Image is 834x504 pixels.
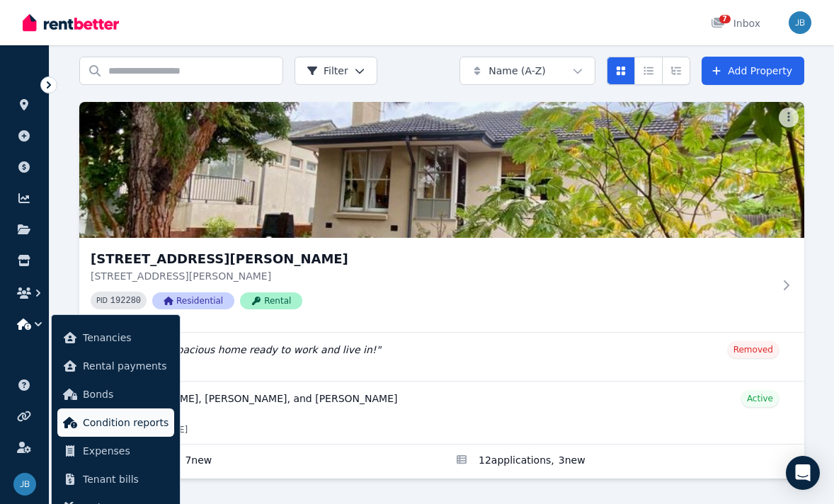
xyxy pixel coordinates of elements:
[83,442,168,459] span: Expenses
[789,11,811,34] img: Jessica Bendall
[83,386,168,403] span: Bonds
[83,357,168,374] span: Rental payments
[702,57,804,85] a: Add Property
[489,64,546,78] span: Name (A-Z)
[79,445,442,479] a: Enquiries for 1/23 Evans Crescent, Reservoir
[83,414,168,431] span: Condition reports
[57,465,174,493] a: Tenant bills
[83,471,168,488] span: Tenant bills
[110,296,141,306] code: 192280
[96,297,108,304] small: PID
[91,269,773,283] p: [STREET_ADDRESS][PERSON_NAME]
[23,12,119,33] img: RentBetter
[57,323,174,352] a: Tenancies
[91,249,773,269] h3: [STREET_ADDRESS][PERSON_NAME]
[83,329,168,346] span: Tenancies
[57,437,174,465] a: Expenses
[607,57,635,85] button: Card view
[662,57,690,85] button: Expanded list view
[307,64,348,78] span: Filter
[79,382,804,444] a: View details for Swarnim Mukhia, Manil singh Ghimire, and Arjun Thapa
[79,333,804,381] a: Edit listing: $500pw – spacious home ready to work and live in!
[607,57,690,85] div: View options
[57,352,174,380] a: Rental payments
[711,16,760,30] div: Inbox
[57,408,174,437] a: Condition reports
[719,15,731,23] span: 7
[779,108,799,127] button: More options
[240,292,302,309] span: Rental
[57,380,174,408] a: Bonds
[152,292,234,309] span: Residential
[13,473,36,496] img: Jessica Bendall
[459,57,595,85] button: Name (A-Z)
[79,102,804,238] img: 1/23 Evans Crescent, Reservoir
[79,102,804,332] a: 1/23 Evans Crescent, Reservoir[STREET_ADDRESS][PERSON_NAME][STREET_ADDRESS][PERSON_NAME]PID 19228...
[786,456,820,490] div: Open Intercom Messenger
[295,57,377,85] button: Filter
[442,445,804,479] a: Applications for 1/23 Evans Crescent, Reservoir
[634,57,663,85] button: Compact list view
